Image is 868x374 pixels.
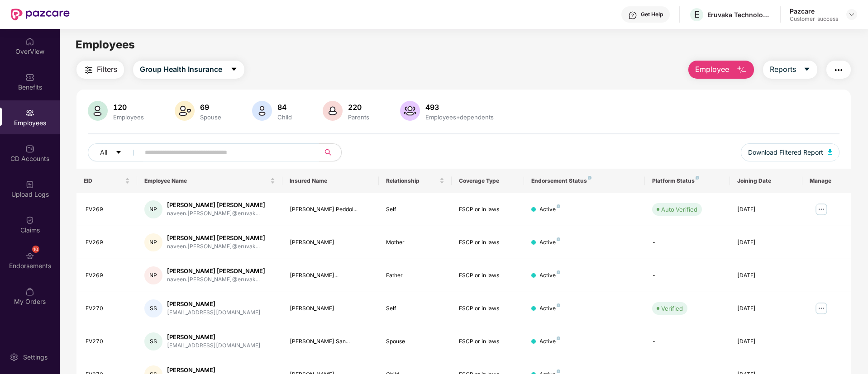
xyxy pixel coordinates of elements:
[133,61,244,79] button: Group Health Insurancecaret-down
[144,233,162,251] div: NP
[459,271,517,280] div: ESCP or in laws
[144,200,162,218] div: NP
[346,103,371,112] div: 220
[539,304,560,313] div: Active
[198,114,223,121] div: Spouse
[737,205,795,214] div: [DATE]
[833,65,844,76] img: svg+xml;base64,PHN2ZyB4bWxucz0iaHR0cDovL3d3dy53My5vcmcvMjAwMC9zdmciIHdpZHRoPSIyNCIgaGVpZ2h0PSIyNC...
[790,7,838,15] div: Pazcare
[167,201,265,209] div: [PERSON_NAME] [PERSON_NAME]
[167,300,261,308] div: [PERSON_NAME]
[290,271,372,280] div: [PERSON_NAME]...
[802,169,851,193] th: Manage
[167,209,265,218] div: naveen.[PERSON_NAME]@eruvak...
[694,9,700,20] span: E
[424,114,496,121] div: Employees+dependents
[198,103,223,112] div: 69
[25,109,34,118] img: svg+xml;base64,PHN2ZyBpZD0iRW1wbG95ZWVzIiB4bWxucz0iaHR0cDovL3d3dy53My5vcmcvMjAwMC9zdmciIHdpZHRoPS...
[137,169,282,193] th: Employee Name
[386,205,444,214] div: Self
[290,238,372,247] div: [PERSON_NAME]
[25,216,34,225] img: svg+xml;base64,PHN2ZyBpZD0iQ2xhaW0iIHhtbG5zPSJodHRwOi8vd3d3LnczLm9yZy8yMDAwL3N2ZyIgd2lkdGg9IjIwIi...
[230,66,238,74] span: caret-down
[848,11,855,18] img: svg+xml;base64,PHN2ZyBpZD0iRHJvcGRvd24tMzJ4MzIiIHhtbG5zPSJodHRwOi8vd3d3LnczLm9yZy8yMDAwL3N2ZyIgd2...
[557,336,560,340] img: svg+xml;base64,PHN2ZyB4bWxucz0iaHR0cDovL3d3dy53My5vcmcvMjAwMC9zdmciIHdpZHRoPSI4IiBoZWlnaHQ9IjgiIH...
[588,176,591,180] img: svg+xml;base64,PHN2ZyB4bWxucz0iaHR0cDovL3d3dy53My5vcmcvMjAwMC9zdmciIHdpZHRoPSI4IiBoZWlnaHQ9IjgiIH...
[770,64,796,75] span: Reports
[737,304,795,313] div: [DATE]
[111,114,146,121] div: Employees
[737,271,795,280] div: [DATE]
[323,101,343,121] img: svg+xml;base64,PHN2ZyB4bWxucz0iaHR0cDovL3d3dy53My5vcmcvMjAwMC9zdmciIHhtbG5zOnhsaW5rPSJodHRwOi8vd3...
[379,169,451,193] th: Relationship
[539,337,560,346] div: Active
[84,177,123,185] span: EID
[167,308,261,317] div: [EMAIL_ADDRESS][DOMAIN_NAME]
[459,304,517,313] div: ESCP or in laws
[459,238,517,247] div: ESCP or in laws
[346,114,371,121] div: Parents
[386,177,437,185] span: Relationship
[688,61,754,79] button: Employee
[814,202,829,217] img: manageButton
[167,234,265,242] div: [PERSON_NAME] [PERSON_NAME]
[140,64,222,75] span: Group Health Insurance
[652,177,722,185] div: Platform Status
[76,61,124,79] button: Filters
[661,205,697,214] div: Auto Verified
[452,169,524,193] th: Coverage Type
[557,303,560,307] img: svg+xml;base64,PHN2ZyB4bWxucz0iaHR0cDovL3d3dy53My5vcmcvMjAwMC9zdmciIHdpZHRoPSI4IiBoZWlnaHQ9IjgiIH...
[20,353,50,362] div: Settings
[557,369,560,373] img: svg+xml;base64,PHN2ZyB4bWxucz0iaHR0cDovL3d3dy53My5vcmcvMjAwMC9zdmciIHdpZHRoPSI4IiBoZWlnaHQ9IjgiIH...
[25,287,34,296] img: svg+xml;base64,PHN2ZyBpZD0iTXlfT3JkZXJzIiBkYXRhLW5hbWU9Ik15IE9yZGVycyIgeG1sbnM9Imh0dHA6Ly93d3cudz...
[459,337,517,346] div: ESCP or in laws
[424,103,496,112] div: 493
[144,266,162,284] div: NP
[459,205,517,214] div: ESCP or in laws
[86,337,130,346] div: EV270
[737,238,795,247] div: [DATE]
[386,304,444,313] div: Self
[736,65,747,76] img: svg+xml;base64,PHN2ZyB4bWxucz0iaHR0cDovL3d3dy53My5vcmcvMjAwMC9zdmciIHhtbG5zOnhsaW5rPSJodHRwOi8vd3...
[111,103,146,112] div: 120
[167,333,261,341] div: [PERSON_NAME]
[11,9,70,20] img: New Pazcare Logo
[86,205,130,214] div: EV269
[531,177,638,185] div: Endorsement Status
[319,143,342,161] button: search
[737,337,795,346] div: [DATE]
[741,143,839,161] button: Download Filtered Report
[400,101,420,121] img: svg+xml;base64,PHN2ZyB4bWxucz0iaHR0cDovL3d3dy53My5vcmcvMjAwMC9zdmciIHhtbG5zOnhsaW5rPSJodHRwOi8vd3...
[748,147,823,157] span: Download Filtered Report
[386,337,444,346] div: Spouse
[696,176,699,180] img: svg+xml;base64,PHN2ZyB4bWxucz0iaHR0cDovL3d3dy53My5vcmcvMjAwMC9zdmciIHdpZHRoPSI4IiBoZWlnaHQ9IjgiIH...
[25,73,34,82] img: svg+xml;base64,PHN2ZyBpZD0iQmVuZWZpdHMiIHhtbG5zPSJodHRwOi8vd3d3LnczLm9yZy8yMDAwL3N2ZyIgd2lkdGg9Ij...
[175,101,195,121] img: svg+xml;base64,PHN2ZyB4bWxucz0iaHR0cDovL3d3dy53My5vcmcvMjAwMC9zdmciIHhtbG5zOnhsaW5rPSJodHRwOi8vd3...
[167,267,265,275] div: [PERSON_NAME] [PERSON_NAME]
[641,11,663,18] div: Get Help
[115,149,122,156] span: caret-down
[282,169,379,193] th: Insured Name
[167,341,261,350] div: [EMAIL_ADDRESS][DOMAIN_NAME]
[144,332,162,350] div: SS
[25,144,34,153] img: svg+xml;base64,PHN2ZyBpZD0iQ0RfQWNjb3VudHMiIGRhdGEtbmFtZT0iQ0QgQWNjb3VudHMiIHhtbG5zPSJodHRwOi8vd3...
[290,337,372,346] div: [PERSON_NAME] San...
[695,64,729,75] span: Employee
[628,11,637,20] img: svg+xml;base64,PHN2ZyBpZD0iSGVscC0zMngzMiIgeG1sbnM9Imh0dHA6Ly93d3cudzMub3JnLzIwMDAvc3ZnIiB3aWR0aD...
[645,325,730,358] td: -
[86,238,130,247] div: EV269
[645,259,730,292] td: -
[290,205,372,214] div: [PERSON_NAME] Peddol...
[539,205,560,214] div: Active
[814,301,829,316] img: manageButton
[539,271,560,280] div: Active
[32,246,39,253] div: 10
[76,38,135,51] span: Employees
[803,66,811,74] span: caret-down
[276,103,294,112] div: 84
[167,242,265,251] div: naveen.[PERSON_NAME]@eruvak...
[557,204,560,208] img: svg+xml;base64,PHN2ZyB4bWxucz0iaHR0cDovL3d3dy53My5vcmcvMjAwMC9zdmciIHdpZHRoPSI4IiBoZWlnaHQ9IjgiIH...
[539,238,560,247] div: Active
[319,149,337,156] span: search
[86,271,130,280] div: EV269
